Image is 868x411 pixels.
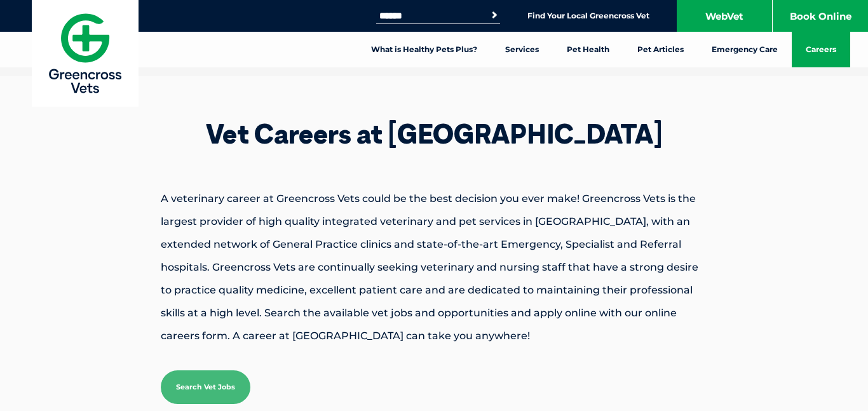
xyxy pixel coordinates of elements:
[116,187,752,347] p: A veterinary career at Greencross Vets could be the best decision you ever make! Greencross Vets ...
[527,11,649,21] a: Find Your Local Greencross Vet
[161,370,250,404] a: Search Vet Jobs
[792,32,850,67] a: Careers
[488,9,501,22] button: Search
[491,32,553,67] a: Services
[698,32,792,67] a: Emergency Care
[553,32,623,67] a: Pet Health
[623,32,698,67] a: Pet Articles
[357,32,491,67] a: What is Healthy Pets Plus?
[116,121,752,147] h1: Vet Careers at [GEOGRAPHIC_DATA]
